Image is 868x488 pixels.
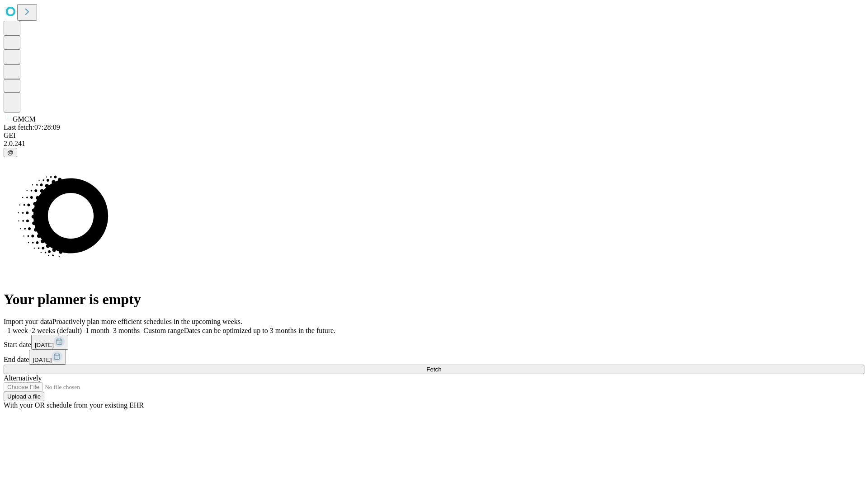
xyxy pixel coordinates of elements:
[7,149,14,156] span: @
[4,140,864,148] div: 2.0.241
[426,366,441,373] span: Fetch
[4,350,864,365] div: End date
[33,357,52,363] span: [DATE]
[7,327,28,334] span: 1 week
[4,131,864,140] div: GEI
[31,335,68,350] button: [DATE]
[4,148,17,157] button: @
[4,392,44,401] button: Upload a file
[4,318,52,325] span: Import your data
[52,318,242,325] span: Proactively plan more efficient schedules in the upcoming weeks.
[85,327,109,334] span: 1 month
[4,401,144,409] span: With your OR schedule from your existing EHR
[29,350,66,365] button: [DATE]
[184,327,335,334] span: Dates can be optimized up to 3 months in the future.
[4,291,864,308] h1: Your planner is empty
[35,342,54,348] span: [DATE]
[4,335,864,350] div: Start date
[113,327,140,334] span: 3 months
[4,374,42,382] span: Alternatively
[13,115,36,123] span: GMCM
[32,327,82,334] span: 2 weeks (default)
[143,327,184,334] span: Custom range
[4,123,60,131] span: Last fetch: 07:28:09
[4,365,864,374] button: Fetch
